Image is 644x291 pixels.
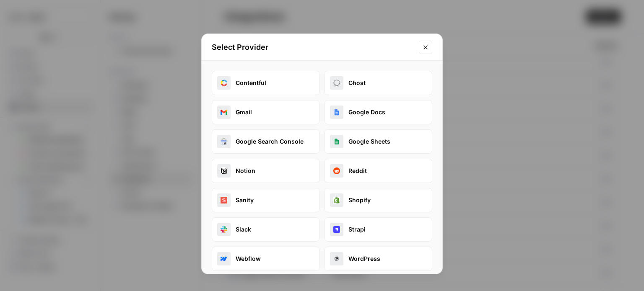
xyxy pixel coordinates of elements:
[221,197,227,203] img: sanity
[419,41,432,54] button: Close modal
[212,71,319,95] button: contentfulContentful
[221,138,227,145] img: google_search_console
[212,188,319,212] button: sanitySanity
[221,80,227,86] img: contentful
[221,226,227,233] img: slack
[325,71,432,95] button: ghostGhost
[212,217,319,242] button: slackSlack
[221,255,227,262] img: webflow_oauth
[325,188,432,212] button: shopifyShopify
[325,100,432,124] button: google_docsGoogle Docs
[221,109,227,116] img: gmail
[333,80,340,86] img: ghost
[333,167,340,174] img: reddit
[333,255,340,262] img: wordpress
[212,41,414,53] h2: Select Provider
[221,167,227,174] img: notion
[325,159,432,183] button: redditReddit
[212,159,319,183] button: notionNotion
[333,226,340,233] img: strapi
[212,247,319,271] button: webflow_oauthWebflow
[325,247,432,271] button: wordpressWordPress
[325,129,432,154] button: google_sheetsGoogle Sheets
[333,197,340,203] img: shopify
[325,217,432,242] button: strapiStrapi
[333,138,340,145] img: google_sheets
[333,109,340,116] img: google_docs
[212,129,319,154] button: google_search_consoleGoogle Search Console
[212,100,319,124] button: gmailGmail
